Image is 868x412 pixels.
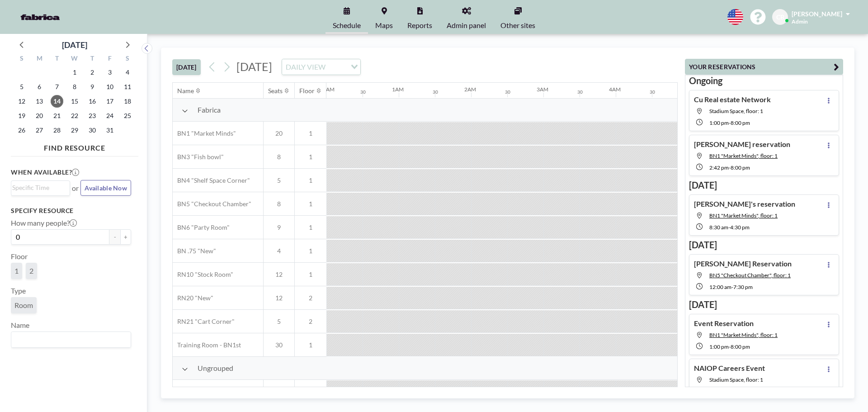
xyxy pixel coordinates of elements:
span: 2:42 PM [709,164,729,171]
span: BN1 "Market Minds", floor: 1 [709,152,778,159]
span: 1 [14,266,19,275]
span: CB [776,13,784,21]
span: Available Now [85,184,127,192]
span: - [731,284,733,290]
span: 8 [264,200,294,208]
span: Wednesday, October 15, 2025 [68,95,81,108]
span: Saturday, October 11, 2025 [121,81,134,93]
span: 12:00 AM [709,284,731,290]
div: F [101,53,118,65]
span: Reports [407,22,432,29]
label: Type [11,286,26,295]
span: 4 [264,247,294,255]
div: Search for option [282,59,360,75]
span: 1:00 PM [709,119,729,126]
span: Thursday, October 16, 2025 [86,95,99,108]
h4: [PERSON_NAME] Reservation [694,259,792,268]
span: 4:30 PM [730,224,750,231]
img: organization-logo [14,8,66,26]
h3: Ongoing [689,75,839,86]
input: Search for option [12,183,65,193]
div: Search for option [11,181,70,194]
span: - [729,343,731,350]
span: Thursday, October 23, 2025 [86,109,99,122]
h4: [PERSON_NAME]'s reservation [694,199,795,208]
span: Thursday, October 30, 2025 [86,124,99,137]
h3: [DATE] [689,239,839,251]
span: RN20 "New" [173,294,213,302]
span: Tuesday, October 28, 2025 [51,124,63,137]
span: Sunday, October 26, 2025 [15,124,28,137]
span: BN3 "Fish bowl" [173,153,224,161]
div: Seats [268,87,283,95]
span: Room [14,301,33,309]
div: M [31,53,48,65]
label: Floor [11,252,28,261]
span: Training Room - BN1st [173,341,241,349]
h4: Event Reservation [694,319,754,328]
div: 1AM [392,86,404,93]
span: 30 [264,341,294,349]
h3: Specify resource [11,207,131,215]
span: 2 [295,294,326,302]
button: - [109,229,120,245]
span: Friday, October 24, 2025 [104,109,116,122]
span: Stadium Space, floor: 1 [709,376,763,383]
span: Sunday, October 12, 2025 [15,95,28,108]
span: Saturday, October 18, 2025 [121,95,134,108]
span: Sunday, October 19, 2025 [15,109,28,122]
span: 1 [295,176,326,185]
input: Search for option [328,61,345,73]
span: Monday, October 6, 2025 [33,81,46,93]
div: Name [177,87,194,95]
span: Friday, October 17, 2025 [104,95,116,108]
span: Maps [375,22,393,29]
div: T [83,53,101,65]
div: W [66,53,84,65]
span: Wednesday, October 1, 2025 [68,66,81,79]
div: Floor [299,87,315,95]
span: Monday, October 27, 2025 [33,124,46,137]
div: 4AM [609,86,621,93]
span: or [72,184,79,193]
button: YOUR RESERVATIONS [685,59,843,75]
button: Available Now [80,180,131,196]
span: BN1 "Market Minds", floor: 1 [709,212,778,219]
div: 30 [505,89,510,95]
span: Saturday, October 4, 2025 [121,66,134,79]
span: Sunday, October 5, 2025 [15,81,28,93]
span: 8:30 AM [709,224,728,231]
h4: FIND RESOURCE [11,140,138,152]
span: 5 [264,176,294,185]
div: 3AM [537,86,548,93]
span: BN5 "Checkout Chamber", floor: 1 [709,272,791,279]
h4: [PERSON_NAME] reservation [694,140,790,149]
span: 12 [264,270,294,279]
span: - [729,164,731,171]
span: Other sites [500,22,535,29]
span: BN1 "Market Minds", floor: 1 [709,331,778,338]
span: BN4 "Shelf Space Corner" [173,176,250,185]
h3: [DATE] [689,299,839,310]
span: Wednesday, October 29, 2025 [68,124,81,137]
div: 30 [650,89,655,95]
span: 1 [295,129,326,137]
span: Tuesday, October 14, 2025 [51,95,63,108]
span: Friday, October 3, 2025 [104,66,116,79]
h4: NAIOP Careers Event [694,364,765,373]
div: [DATE] [62,38,87,51]
span: Friday, October 31, 2025 [104,124,116,137]
button: [DATE] [172,59,201,75]
span: Admin panel [447,22,486,29]
span: 8:00 PM [731,343,750,350]
span: RN10 "Stock Room" [173,270,233,279]
span: 1 [295,200,326,208]
span: 8:00 PM [731,164,750,171]
span: Fabrica [198,105,221,114]
span: - [729,119,731,126]
span: BN6 "Party Room" [173,223,230,232]
div: S [118,53,136,65]
span: [PERSON_NAME] [792,10,842,18]
span: Tuesday, October 21, 2025 [51,109,63,122]
span: Wednesday, October 8, 2025 [68,81,81,93]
